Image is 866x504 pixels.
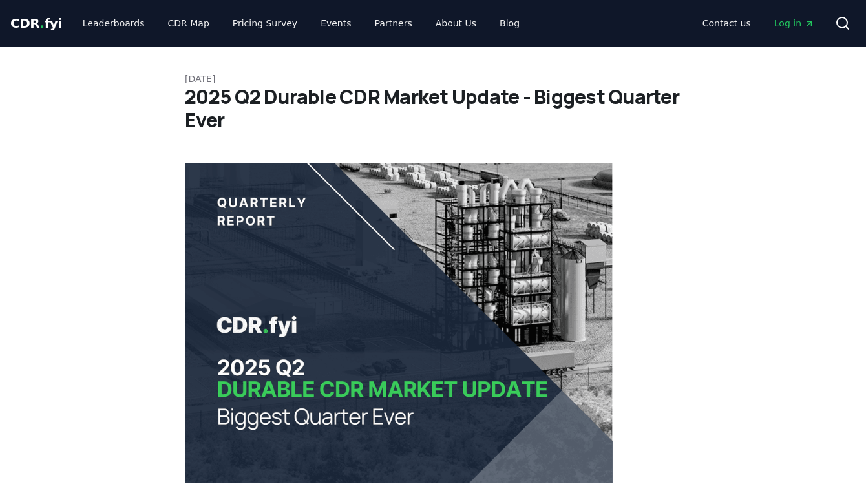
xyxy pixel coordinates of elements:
nav: Main [72,12,530,35]
img: blog post image [185,163,613,483]
a: CDR.fyi [10,14,62,32]
a: Contact us [692,12,761,35]
a: Log in [764,12,825,35]
a: About Us [425,12,487,35]
a: Events [310,12,361,35]
span: CDR fyi [10,16,62,31]
p: [DATE] [185,72,681,85]
span: Log in [774,17,814,30]
h1: 2025 Q2 Durable CDR Market Update - Biggest Quarter Ever [185,85,681,132]
a: Blog [489,12,530,35]
a: CDR Map [158,12,220,35]
span: . [40,16,45,31]
a: Partners [364,12,423,35]
a: Leaderboards [72,12,155,35]
nav: Main [692,12,825,35]
a: Pricing Survey [222,12,308,35]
